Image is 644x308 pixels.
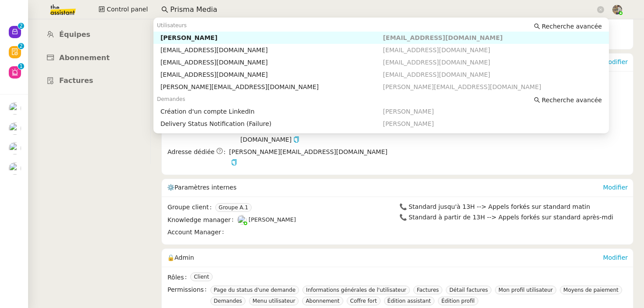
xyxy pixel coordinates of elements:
[59,30,90,39] span: Équipes
[498,287,553,293] span: Mon profil utilisateur
[603,184,628,191] a: Modifier
[157,96,185,102] span: Demandes
[253,298,295,304] span: Menu utilisateur
[33,48,145,68] a: Abonnement
[9,162,21,175] img: users%2FHIWaaSoTa5U8ssS5t403NQMyZZE3%2Favatar%2Fa4be050e-05fa-4f28-bbe7-e7e8e4788720
[399,202,628,212] div: 📞 Standard jusqu'à 13H --> Appels forkés sur standard matin
[237,215,247,225] img: users%2FyQfMwtYgTqhRP2YHWHmG2s2LYaD3%2Favatar%2Fprofile-pic.png
[383,120,434,127] span: [PERSON_NAME]
[160,83,383,91] div: [PERSON_NAME][EMAIL_ADDRESS][DOMAIN_NAME]
[93,4,153,16] button: Control panel
[167,202,215,212] span: Groupe client
[542,22,602,31] span: Recherche avancée
[167,285,210,307] span: Permissions
[383,108,434,115] span: [PERSON_NAME]
[9,122,21,135] img: users%2FHIWaaSoTa5U8ssS5t403NQMyZZE3%2Favatar%2Fa4be050e-05fa-4f28-bbe7-e7e8e4788720
[350,298,377,304] span: Coffre fort
[107,4,148,14] span: Control panel
[59,54,110,62] span: Abonnement
[167,179,603,197] div: ⚙️
[563,287,619,293] span: Moyens de paiement
[160,71,383,79] div: [EMAIL_ADDRESS][DOMAIN_NAME]
[33,25,145,45] a: Équipes
[18,43,24,49] nz-badge-sup: 2
[306,298,339,304] span: Abonnement
[160,34,383,42] div: [PERSON_NAME]
[19,63,23,71] p: 1
[9,142,21,154] img: users%2FHIWaaSoTa5U8ssS5t403NQMyZZE3%2Favatar%2Fa4be050e-05fa-4f28-bbe7-e7e8e4788720
[9,102,21,115] img: users%2FHIWaaSoTa5U8ssS5t403NQMyZZE3%2Favatar%2Fa4be050e-05fa-4f28-bbe7-e7e8e4788720
[18,63,24,69] nz-badge-sup: 1
[167,147,214,157] span: Adresse dédiée
[449,287,488,293] span: Détail factures
[603,254,628,261] a: Modifier
[214,287,296,293] span: Page du status d'une demande
[388,298,431,304] span: Édition assistant
[603,58,628,65] a: Modifier
[174,184,236,191] span: Paramètres internes
[167,227,228,237] span: Account Manager
[417,287,439,293] span: Factures
[441,298,475,304] span: Édition profil
[229,147,395,168] span: [PERSON_NAME][EMAIL_ADDRESS][DOMAIN_NAME]
[383,83,541,90] span: [PERSON_NAME][EMAIL_ADDRESS][DOMAIN_NAME]
[174,254,194,261] span: Admin
[306,287,406,293] span: Informations générales de l'utilisateur
[612,5,622,14] img: 388bd129-7e3b-4cb1-84b4-92a3d763e9b7
[160,120,383,128] div: Delivery Status Notification (Failure)
[59,76,93,85] span: Factures
[167,249,603,266] div: 🔒
[157,22,187,29] span: Utilisateurs
[383,47,490,54] span: [EMAIL_ADDRESS][DOMAIN_NAME]
[19,23,23,31] p: 2
[542,96,602,104] span: Recherche avancée
[249,216,296,223] span: [PERSON_NAME]
[190,272,213,281] nz-tag: Client
[160,58,383,66] div: [EMAIL_ADDRESS][DOMAIN_NAME]
[18,23,24,29] nz-badge-sup: 2
[167,215,237,225] span: Knowledge manager
[399,212,628,222] div: 📞 Standard à partir de 13H --> Appels forkés sur standard après-mdi
[170,4,595,16] input: Rechercher
[383,59,490,66] span: [EMAIL_ADDRESS][DOMAIN_NAME]
[160,107,383,115] div: Création d'un compte LinkedIn
[19,43,23,51] p: 2
[383,71,490,78] span: [EMAIL_ADDRESS][DOMAIN_NAME]
[214,298,242,304] span: Demandes
[383,34,502,41] span: [EMAIL_ADDRESS][DOMAIN_NAME]
[167,272,190,283] span: Rôles
[160,46,383,54] div: [EMAIL_ADDRESS][DOMAIN_NAME]
[215,203,252,212] nz-tag: Groupe A.1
